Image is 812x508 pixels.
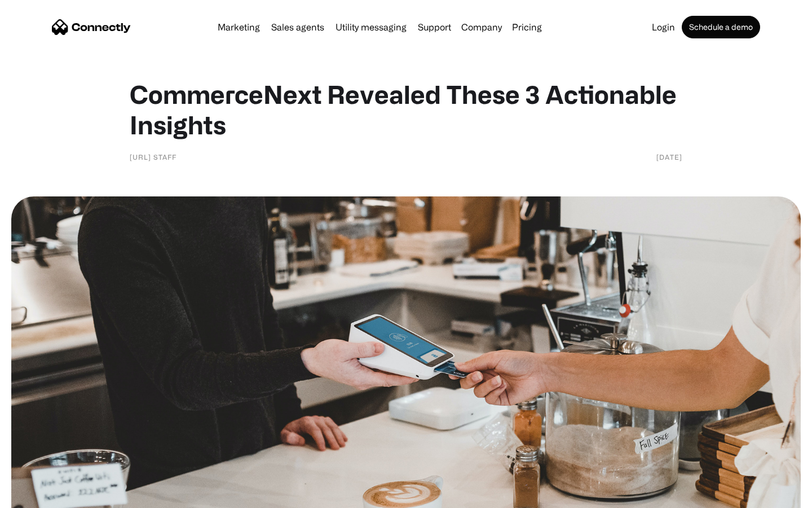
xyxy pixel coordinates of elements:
[130,79,682,140] h1: CommerceNext Revealed These 3 Actionable Insights
[213,23,264,32] a: Marketing
[647,23,679,32] a: Login
[331,23,411,32] a: Utility messaging
[11,488,68,504] aside: Language selected: English
[656,151,682,163] div: [DATE]
[130,151,176,163] div: [URL] Staff
[267,23,329,32] a: Sales agents
[23,488,68,504] ul: Language list
[507,23,546,32] a: Pricing
[461,19,502,35] div: Company
[682,16,760,38] a: Schedule a demo
[458,19,505,35] div: Company
[413,23,456,32] a: Support
[52,19,131,36] a: home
